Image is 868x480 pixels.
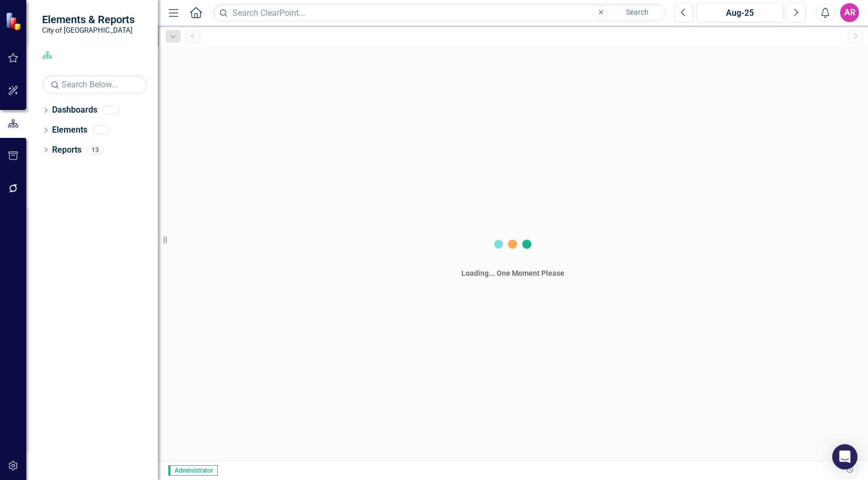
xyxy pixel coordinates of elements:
small: City of [GEOGRAPHIC_DATA] [42,26,135,34]
a: Dashboards [52,104,97,116]
a: Reports [52,144,82,156]
a: Elements [52,124,87,136]
div: Loading... One Moment Please [461,268,564,278]
div: 13 [87,145,104,154]
input: Search Below... [42,75,147,94]
img: ClearPoint Strategy [5,12,24,31]
input: Search ClearPoint... [213,4,666,22]
span: Administrator [168,465,218,476]
button: Search [611,5,663,20]
div: Aug-25 [700,7,780,19]
span: Search [626,8,649,16]
button: Aug-25 [697,3,783,22]
button: AR [840,3,859,22]
span: Elements & Reports [42,13,135,26]
div: Open Intercom Messenger [832,444,857,469]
